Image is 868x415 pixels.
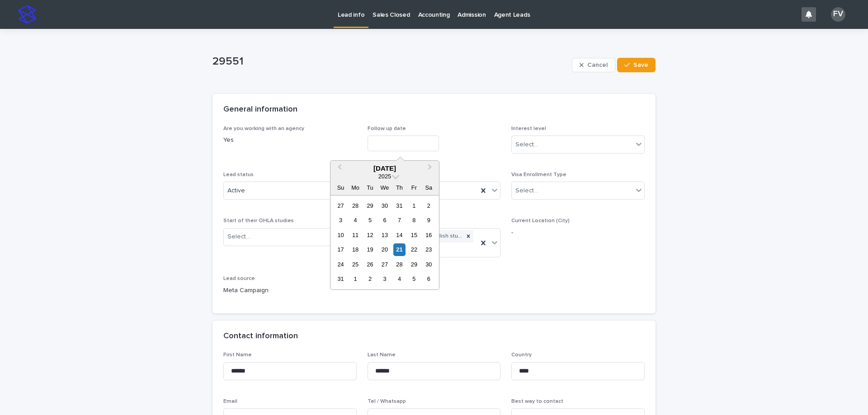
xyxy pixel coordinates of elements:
[423,273,435,285] div: Choose Saturday, September 6th, 2025
[423,182,435,194] div: Sa
[408,182,420,194] div: Fr
[331,162,346,176] button: Previous Month
[393,229,406,241] div: Choose Thursday, August 14th, 2025
[364,243,376,256] div: Choose Tuesday, August 19th, 2025
[223,105,297,115] h2: General information
[378,243,391,256] div: Choose Wednesday, August 20th, 2025
[408,243,420,256] div: Choose Friday, August 22nd, 2025
[393,273,406,285] div: Choose Thursday, September 4th, 2025
[633,62,648,68] span: Save
[335,258,347,270] div: Choose Sunday, August 24th, 2025
[223,331,298,341] h2: Contact information
[364,182,376,194] div: Tu
[223,135,357,145] p: Yes
[212,55,568,68] p: 29551
[330,164,439,173] div: [DATE]
[572,58,615,72] button: Cancel
[364,258,376,270] div: Choose Tuesday, August 26th, 2025
[408,214,420,226] div: Choose Friday, August 8th, 2025
[349,200,361,212] div: Choose Monday, July 28th, 2025
[423,243,435,256] div: Choose Saturday, August 23rd, 2025
[617,58,656,72] button: Save
[364,200,376,212] div: Choose Tuesday, July 29th, 2025
[511,126,546,131] span: Interest level
[424,162,438,176] button: Next Month
[587,62,608,68] span: Cancel
[393,214,406,226] div: Choose Thursday, August 7th, 2025
[18,5,36,23] img: stacker-logo-s-only.png
[349,229,361,241] div: Choose Monday, August 11th, 2025
[223,352,252,358] span: First Name
[515,140,538,149] div: Select...
[349,243,361,256] div: Choose Monday, August 18th, 2025
[511,399,563,404] span: Best way to contact
[335,214,347,226] div: Choose Sunday, August 3rd, 2025
[378,258,391,270] div: Choose Wednesday, August 27th, 2025
[368,399,406,404] span: Tel / Whatsapp
[423,214,435,226] div: Choose Saturday, August 9th, 2025
[364,214,376,226] div: Choose Tuesday, August 5th, 2025
[511,218,570,224] span: Current Location (City)
[408,273,420,285] div: Choose Friday, September 5th, 2025
[393,243,406,256] div: Choose Thursday, August 21st, 2025
[408,229,420,241] div: Choose Friday, August 15th, 2025
[423,258,435,270] div: Choose Saturday, August 30th, 2025
[335,273,347,285] div: Choose Sunday, August 31st, 2025
[335,200,347,212] div: Choose Sunday, July 27th, 2025
[511,352,532,358] span: Country
[378,200,391,212] div: Choose Wednesday, July 30th, 2025
[378,229,391,241] div: Choose Wednesday, August 13th, 2025
[227,232,250,242] div: Select...
[378,182,391,194] div: We
[223,276,255,281] span: Lead source
[511,172,566,177] span: Visa Enrollment Type
[393,258,406,270] div: Choose Thursday, August 28th, 2025
[349,273,361,285] div: Choose Monday, September 1st, 2025
[831,7,845,22] div: FV
[335,182,347,194] div: Su
[393,200,406,212] div: Choose Thursday, July 31st, 2025
[349,258,361,270] div: Choose Monday, August 25th, 2025
[408,200,420,212] div: Choose Friday, August 1st, 2025
[378,173,391,180] span: 2025
[223,172,254,177] span: Lead status
[223,218,294,224] span: Start of their OHLA studies
[227,186,245,196] span: Active
[393,182,406,194] div: Th
[515,186,538,196] div: Select...
[223,126,304,131] span: Are you working with an agency
[378,273,391,285] div: Choose Wednesday, September 3rd, 2025
[368,352,396,358] span: Last Name
[364,273,376,285] div: Choose Tuesday, September 2nd, 2025
[349,182,361,194] div: Mo
[333,198,436,286] div: month 2025-08
[423,229,435,241] div: Choose Saturday, August 16th, 2025
[223,286,357,295] p: Meta Campaign
[368,126,406,131] span: Follow up date
[335,243,347,256] div: Choose Sunday, August 17th, 2025
[223,399,237,404] span: Email
[511,228,645,238] p: -
[378,214,391,226] div: Choose Wednesday, August 6th, 2025
[423,200,435,212] div: Choose Saturday, August 2nd, 2025
[349,214,361,226] div: Choose Monday, August 4th, 2025
[364,229,376,241] div: Choose Tuesday, August 12th, 2025
[408,258,420,270] div: Choose Friday, August 29th, 2025
[335,229,347,241] div: Choose Sunday, August 10th, 2025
